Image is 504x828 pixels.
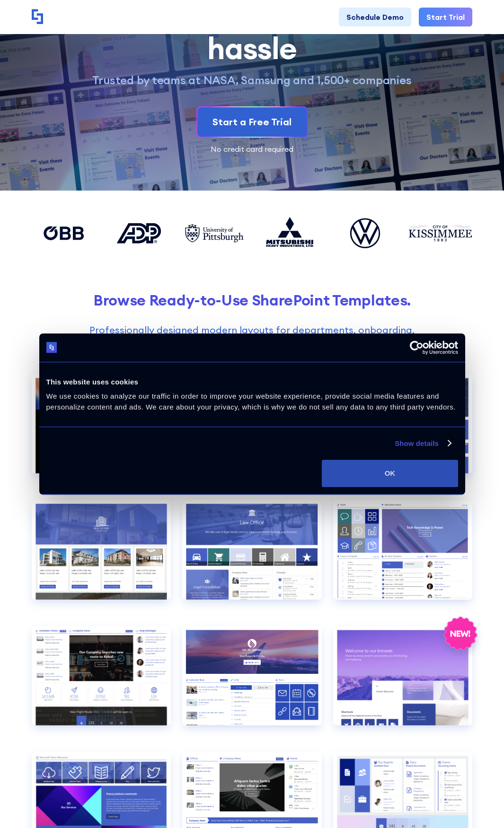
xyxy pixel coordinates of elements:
a: Start a Free Trial [197,107,307,137]
a: Employees Directory 3 [32,626,171,741]
div: Start a Free Trial [212,115,292,129]
a: Employees Directory 1 [182,500,322,614]
p: Professionally designed modern layouts for departments, onboarding, homepages, brand hubs, and more. [66,323,438,351]
p: Trusted by teams at NASA, Samsung and 1,500+ companies [32,73,473,87]
a: Enterprise 1 [333,626,473,741]
a: Employees Directory 2 [333,500,473,614]
span: We use cookies to analyze our traffic in order to improve your website experience, provide social... [46,392,456,411]
a: Schedule Demo [339,8,411,26]
img: logo [46,342,57,353]
a: Employees Directory 4 [182,626,322,741]
a: Start Trial [419,8,472,26]
div: This website uses cookies [46,376,458,388]
button: OK [322,460,458,487]
div: No credit card required [32,145,473,153]
a: Show details [395,438,451,449]
iframe: Chat Widget [457,783,504,828]
a: Home [32,9,44,25]
a: Usercentrics Cookiebot - opens in a new window [375,340,458,355]
a: Communication [32,374,171,488]
a: Documents 3 [32,500,171,614]
h2: Browse Ready-to-Use SharePoint Templates. [32,291,473,309]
